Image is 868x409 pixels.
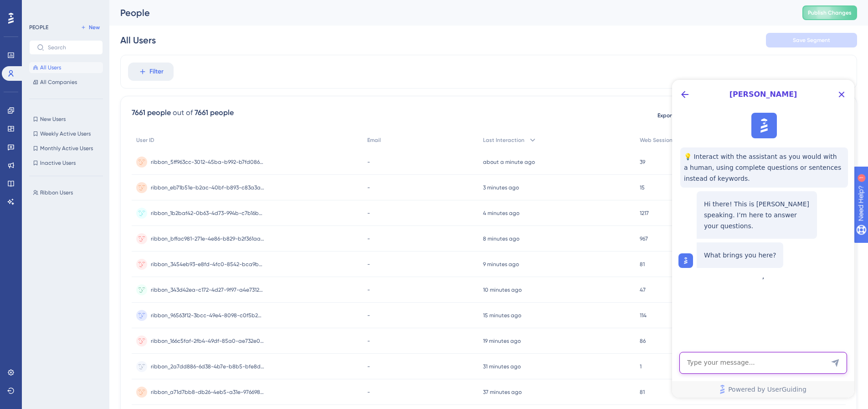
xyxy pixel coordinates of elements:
span: - [367,363,370,370]
time: 8 minutes ago [483,236,519,242]
div: All Users [120,34,156,47]
span: ribbon_5ff963cc-3012-45ba-b992-b7fd0865e348 [151,158,265,166]
button: Filter [128,63,174,81]
span: Email [367,136,381,144]
span: Export CSV [657,112,686,119]
span: Need Help? [21,2,57,13]
button: Publish Changes [802,5,857,20]
span: Filter [149,66,164,77]
span: Web Session [640,136,673,144]
div: out of [173,107,193,118]
time: 37 minutes ago [483,389,522,395]
div: 7661 people [132,107,171,118]
span: - [367,261,370,268]
span: Publish Changes [808,9,852,16]
span: Save Segment [793,37,830,44]
span: 114 [640,312,647,319]
span: 15 [640,184,645,191]
span: 1 [640,363,642,370]
time: 19 minutes ago [483,338,521,344]
time: 4 minutes ago [483,210,519,216]
span: 967 [640,235,648,242]
span: ribbon_96563f12-3bcc-49e4-8098-c0f5b2b45e38 [151,312,265,319]
span: 81 [640,261,645,268]
span: ribbon_166c5faf-2fb4-49df-85a0-ae732e0e7aae [151,337,265,345]
span: - [367,184,370,191]
iframe: UserGuiding AI Assistant [672,80,854,398]
div: 1 [63,5,66,12]
button: Save Segment [766,33,857,47]
span: Last Interaction [483,136,524,144]
time: 15 minutes ago [483,312,521,319]
span: ribbon_eb71b51e-b2ac-40bf-b893-c83a3ae605b4 [151,184,265,191]
time: 10 minutes ago [483,287,522,293]
span: 47 [640,286,646,294]
time: 9 minutes ago [483,261,519,267]
div: People [120,6,780,19]
span: - [367,286,370,294]
span: - [367,337,370,345]
span: ribbon_3454eb93-e8fd-4fc0-8542-bca9bb859882 [151,261,265,268]
span: 39 [640,158,645,166]
span: - [367,235,370,242]
span: 1217 [640,210,649,217]
span: ribbon_2a7dd886-6d38-4b7e-b8b5-bfe8d380e3bc [151,363,265,370]
span: ribbon_1b2baf42-0b63-4d73-994b-c7b16b480f2b [151,210,265,217]
span: ribbon_a71d7bb8-db26-4eb5-a31e-976698f4ff0b [151,388,265,396]
button: Export CSV [649,108,694,123]
span: User ID [136,136,154,144]
span: - [367,158,370,166]
time: 31 minutes ago [483,363,521,370]
span: - [367,210,370,217]
time: about a minute ago [483,159,535,165]
span: ribbon_343d42ea-c172-4d27-9f97-a4e731261795 [151,286,265,294]
span: 86 [640,337,646,345]
span: - [367,312,370,319]
time: 3 minutes ago [483,184,519,191]
span: ribbon_bffac981-271e-4e86-b829-b2f361aac7bc [151,235,265,242]
div: 7661 people [195,107,234,118]
span: - [367,388,370,396]
span: 81 [640,388,645,396]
